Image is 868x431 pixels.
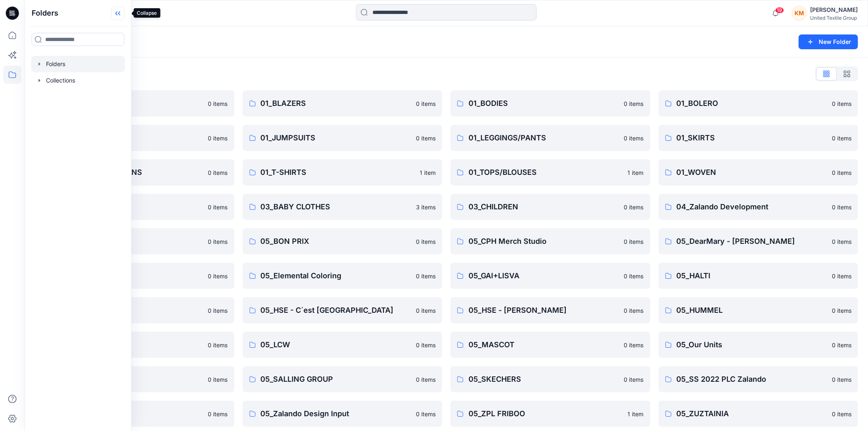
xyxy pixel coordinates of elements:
a: 05_Our Units0 items [659,332,859,358]
p: 0 items [832,341,852,349]
p: 3 items [416,203,436,211]
p: 0 items [416,237,436,246]
a: 05_HSE0 items [34,297,234,323]
p: 01_BODIES [468,98,619,109]
a: 05_HSE - [PERSON_NAME]0 items [450,297,650,323]
p: 0 items [416,272,436,280]
a: 03_CHILDREN0 items [450,194,650,220]
p: 03_CHILDREN [468,201,619,213]
p: 0 items [416,341,436,349]
a: 01_LEGGINGS/PANTS0 items [450,125,650,151]
p: 0 items [624,99,644,108]
a: 05_HUMMEL0 items [659,297,859,323]
p: 01_SKIRTS [677,132,827,144]
button: New Folder [799,34,858,49]
p: 05_Zalando Design Input [261,408,411,420]
p: 0 items [624,375,644,384]
p: 0 items [624,134,644,142]
p: 05_Our Units [677,339,827,351]
p: 0 items [208,410,228,418]
a: 05_DearMary - [PERSON_NAME]0 items [659,228,859,254]
p: 0 items [208,99,228,108]
p: 0 items [208,134,228,142]
p: 03_BABY CLOTHES [261,201,411,213]
a: 05_PEPLON0 items [34,366,234,392]
a: 01_BOLERO0 items [659,90,859,117]
a: 04_Zalando Development0 items [659,194,859,220]
p: 1 item [628,168,644,177]
p: 01_LEGGINGS/PANTS [468,132,619,144]
p: 01_T-SHIRTS [261,167,415,178]
p: 05_LCW [261,339,411,351]
a: 05_Elemental Coloring0 items [243,263,443,289]
p: 0 items [208,375,228,384]
a: 01_ACCESSORIES0 items [34,90,234,117]
p: 1 item [628,410,644,418]
p: 0 items [832,272,852,280]
p: 0 items [624,237,644,246]
p: 0 items [832,134,852,142]
p: 0 items [832,306,852,315]
p: 0 items [832,203,852,211]
p: 0 items [832,375,852,384]
a: 05_SKECHERS0 items [450,366,650,392]
p: 0 items [624,203,644,211]
p: 0 items [416,306,436,315]
p: 0 items [416,99,436,108]
a: 05_DIV CUSTOMERS0 items [34,263,234,289]
p: 0 items [832,237,852,246]
p: 0 items [832,99,852,108]
p: 0 items [624,341,644,349]
a: 05_ZALANDO0 items [34,401,234,427]
a: 05_CPH Merch Studio0 items [450,228,650,254]
p: 0 items [832,410,852,418]
p: 0 items [208,272,228,280]
p: 0 items [208,203,228,211]
a: 01_BLAZERS0 items [243,90,443,117]
p: 0 items [624,306,644,315]
a: 05_SALLING GROUP0 items [243,366,443,392]
p: 0 items [208,168,228,177]
p: 05_DearMary - [PERSON_NAME] [677,236,827,247]
a: 01_SKIRTS0 items [659,125,859,151]
a: 05_HALTI0 items [659,263,859,289]
a: 02_MENSWEAR0 items [34,194,234,220]
p: 05_Elemental Coloring [261,270,411,282]
p: 05_HALTI [677,270,827,282]
a: 05_SS 2022 PLC Zalando0 items [659,366,859,392]
a: 01_SWEATS/CARDIGANS0 items [34,159,234,186]
a: 05_LCW0 items [243,332,443,358]
p: 05_GAI+LISVA [468,270,619,282]
a: 03_BABY CLOTHES3 items [243,194,443,220]
p: 04_Zalando Development [677,201,827,213]
p: 0 items [416,375,436,384]
a: 01_BODIES0 items [450,90,650,117]
a: 05_MASCOT0 items [450,332,650,358]
div: KM [792,6,807,21]
p: 0 items [832,168,852,177]
p: 0 items [416,410,436,418]
p: 0 items [624,272,644,280]
p: 05_BON PRIX [261,236,411,247]
p: 01_WOVEN [677,167,827,178]
p: 05_MASCOT [468,339,619,351]
a: 01_WOVEN0 items [659,159,859,186]
a: 05_GAI+LISVA0 items [450,263,650,289]
p: 01_BLAZERS [261,98,411,109]
p: 01_JUMPSUITS [261,132,411,144]
p: 0 items [208,341,228,349]
p: 05_CPH Merch Studio [468,236,619,247]
p: 05_SS 2022 PLC Zalando [677,374,827,385]
a: 05_Zalando Design Input0 items [243,401,443,427]
p: 05_SKECHERS [468,374,619,385]
p: 05_ZPL FRIBOO [468,408,623,420]
p: 1 item [420,168,436,177]
a: 01_JUMPSUITS0 items [243,125,443,151]
div: [PERSON_NAME] [810,5,858,15]
a: 01_T-SHIRTS1 item [243,159,443,186]
div: United Textile Group [810,15,858,21]
a: 01_TOPS/BLOUSES1 item [450,159,650,186]
a: 05_ZUZTAINIA0 items [659,401,859,427]
p: 0 items [416,134,436,142]
p: 05_HSE - [PERSON_NAME] [468,305,619,316]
